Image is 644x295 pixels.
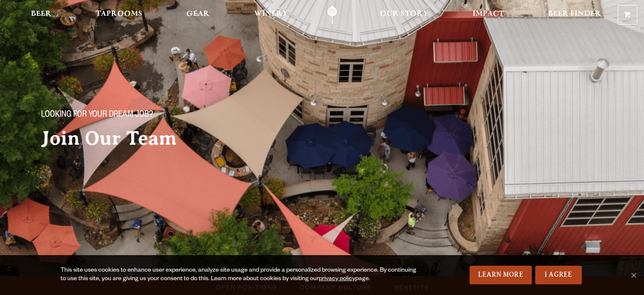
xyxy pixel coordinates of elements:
[535,266,582,284] a: I Agree
[96,11,142,17] span: Taprooms
[186,11,210,17] span: Gear
[316,6,348,25] a: Odell Home
[254,11,288,17] span: Winery
[25,6,57,25] a: Beer
[41,128,305,149] h2: Join Our Team
[542,6,607,25] a: Beer Finder
[181,6,215,25] a: Gear
[249,6,293,25] a: Winery
[90,6,148,25] a: Taprooms
[31,11,52,17] span: Beer
[380,11,428,17] span: Our Story
[61,267,422,284] div: This site uses cookies to enhance user experience, analyze site usage and provide a personalized ...
[41,110,153,121] span: Looking for your dream job?
[374,6,434,25] a: Our Story
[319,276,355,283] a: privacy policy
[548,11,601,17] span: Beer Finder
[473,11,504,17] span: Impact
[470,266,532,284] a: Learn More
[629,271,638,279] span: No
[467,6,509,25] a: Impact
